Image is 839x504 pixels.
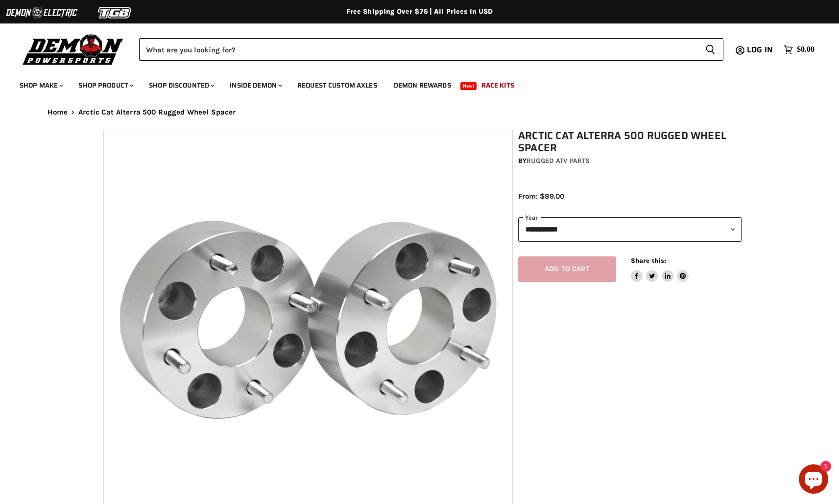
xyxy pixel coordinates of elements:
img: TGB Logo 2 [78,3,152,22]
a: Shop Make [12,75,69,95]
inbox-online-store-chat: Shopify online store chat [796,464,831,496]
a: Shop Product [71,75,140,95]
a: $0.00 [779,43,819,57]
h1: Arctic Cat Alterra 500 Rugged Wheel Spacer [518,130,742,154]
a: Log in [743,46,779,54]
img: Demon Powersports [20,32,127,67]
span: Arctic Cat Alterra 500 Rugged Wheel Spacer [78,108,236,116]
div: Free Shipping Over $75 | All Prices In USD [28,7,812,16]
ul: Main menu [12,71,812,95]
button: Search [697,38,723,61]
div: by [518,156,742,166]
input: Search [139,38,697,61]
span: New! [460,82,477,90]
aside: Share this: [631,256,689,282]
a: Shop Discounted [142,75,220,95]
a: Request Custom Axles [290,75,384,95]
span: Log in [747,44,773,56]
img: Demon Electric Logo 2 [5,3,78,22]
nav: Breadcrumbs [28,108,812,116]
span: Share this: [631,257,666,264]
a: Home [48,108,68,116]
span: From: $89.00 [518,192,564,201]
span: $0.00 [797,45,815,54]
form: Product [139,38,723,61]
a: Rugged ATV Parts [527,157,590,165]
a: Demon Rewards [386,75,458,95]
a: Race Kits [474,75,522,95]
a: Inside Demon [222,75,288,95]
select: year [518,217,742,241]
